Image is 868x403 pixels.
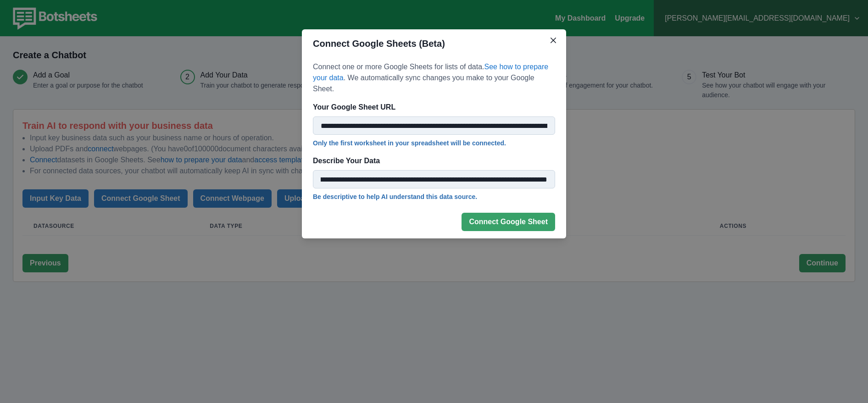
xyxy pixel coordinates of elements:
[313,138,555,148] p: Only the first worksheet in your spreadsheet will be connected.
[462,213,555,231] button: Connect Google Sheet
[313,155,550,166] p: Describe Your Data
[313,192,555,202] p: Be descriptive to help AI understand this data source.
[313,102,550,113] p: Your Google Sheet URL
[313,61,555,94] p: Connect one or more Google Sheets for lists of data. . We automatically sync changes you make to ...
[546,33,561,48] button: Close
[302,29,566,58] header: Connect Google Sheets (Beta)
